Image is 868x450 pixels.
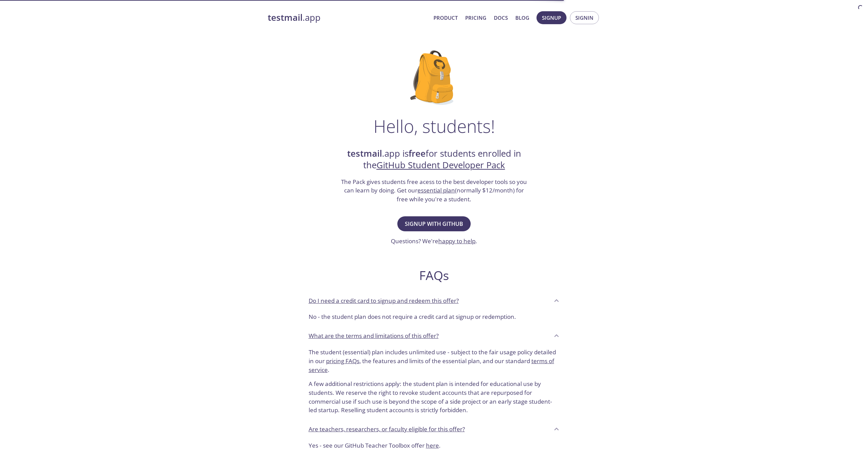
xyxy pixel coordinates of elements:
a: Pricing [465,13,486,22]
div: Do I need a credit card to signup and redeem this offer? [303,310,565,327]
span: Signup [542,13,561,22]
img: github-student-backpack.png [410,50,458,105]
p: What are the terms and limitations of this offer? [309,331,439,340]
div: Are teachers, researchers, or faculty eligible for this offer? [303,420,565,438]
a: pricing FAQs [326,357,359,365]
a: essential plan [417,186,455,194]
h2: .app is for students enrolled in the [340,148,528,171]
h3: The Pack gives students free acess to the best developer tools so you can learn by doing. Get our... [340,177,528,204]
h2: FAQs [303,268,565,283]
a: happy to help [438,237,475,245]
strong: testmail [268,12,303,24]
a: Blog [515,13,529,22]
div: What are the terms and limitations of this offer? [303,345,565,420]
a: GitHub Student Developer Pack [377,159,505,171]
span: Signup with GitHub [405,219,463,229]
a: Docs [494,13,508,22]
strong: free [409,148,426,159]
button: Signup with GitHub [397,216,471,231]
p: No - the student plan does not require a credit card at signup or redemption. [309,312,560,321]
div: What are the terms and limitations of this offer? [303,327,565,345]
p: Do I need a credit card to signup and redeem this offer? [309,296,459,305]
p: Yes - see our GitHub Teacher Toolbox offer . [309,441,560,450]
p: A few additional restrictions apply: the student plan is intended for educational use by students... [309,374,560,415]
a: Product [433,13,458,22]
a: here [426,441,439,449]
span: Signin [575,13,593,22]
p: The student (essential) plan includes unlimited use - subject to the fair usage policy detailed i... [309,348,560,374]
h3: Questions? We're . [391,237,477,246]
h1: Hello, students! [373,116,495,136]
a: testmail.app [268,12,428,24]
button: Signin [570,11,599,24]
button: Signup [536,11,567,24]
p: Are teachers, researchers, or faculty eligible for this offer? [309,425,465,434]
strong: testmail [347,148,382,159]
div: Do I need a credit card to signup and redeem this offer? [303,291,565,310]
a: terms of service [309,357,554,374]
